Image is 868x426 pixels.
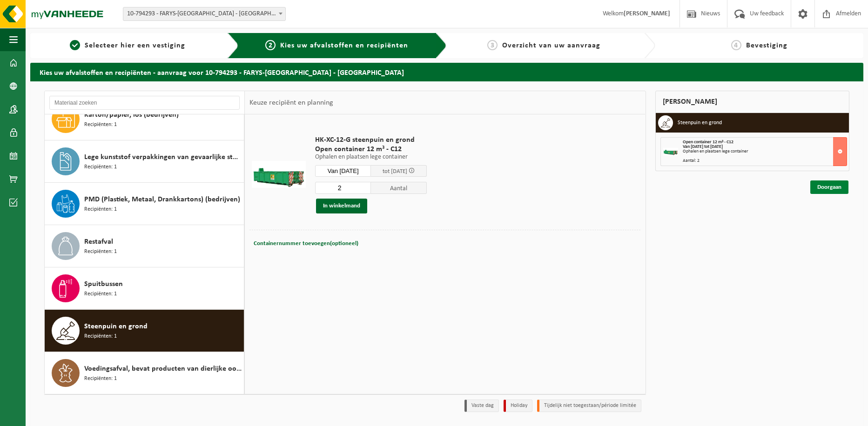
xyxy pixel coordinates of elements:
span: Karton/papier, los (bedrijven) [84,109,179,120]
a: Doorgaan [810,180,848,194]
span: HK-XC-12-G steenpuin en grond [315,135,427,145]
li: Vaste dag [464,399,499,412]
span: Open container 12 m³ - C12 [683,140,733,145]
h3: Steenpuin en grond [678,115,722,130]
span: Containernummer toevoegen(optioneel) [254,240,358,246]
div: Ophalen en plaatsen lege container [683,149,847,154]
span: Recipiënten: 1 [84,290,117,299]
div: [PERSON_NAME] [655,91,850,113]
span: Spuitbussen [84,279,123,290]
button: Spuitbussen Recipiënten: 1 [45,267,244,310]
span: Steenpuin en grond [84,321,148,332]
span: 4 [731,40,741,50]
span: 2 [265,40,276,50]
span: Bevestiging [746,42,787,49]
div: Keuze recipiënt en planning [245,91,338,114]
span: 3 [487,40,498,50]
span: Recipiënten: 1 [84,205,117,214]
span: Recipiënten: 1 [84,247,117,256]
button: Lege kunststof verpakkingen van gevaarlijke stoffen Recipiënten: 1 [45,140,244,183]
span: 10-794293 - FARYS-ASSE - ASSE [123,7,285,20]
span: Open container 12 m³ - C12 [315,145,427,154]
button: In winkelmand [316,199,367,213]
button: PMD (Plastiek, Metaal, Drankkartons) (bedrijven) Recipiënten: 1 [45,183,244,225]
h2: Kies uw afvalstoffen en recipiënten - aanvraag voor 10-794293 - FARYS-[GEOGRAPHIC_DATA] - [GEOGRA... [30,63,863,81]
li: Holiday [504,399,532,412]
span: Voedingsafval, bevat producten van dierlijke oorsprong, onverpakt, categorie 3 [84,363,242,374]
div: Aantal: 2 [683,159,847,163]
button: Karton/papier, los (bedrijven) Recipiënten: 1 [45,98,244,140]
p: Ophalen en plaatsen lege container [315,154,427,160]
button: Steenpuin en grond Recipiënten: 1 [45,310,244,352]
span: PMD (Plastiek, Metaal, Drankkartons) (bedrijven) [84,194,240,205]
input: Selecteer datum [315,165,371,177]
strong: Van [DATE] tot [DATE] [683,144,723,149]
span: Restafval [84,236,113,247]
span: 1 [70,40,80,50]
span: Aantal [371,182,427,194]
button: Voedingsafval, bevat producten van dierlijke oorsprong, onverpakt, categorie 3 Recipiënten: 1 [45,352,244,394]
input: Materiaal zoeken [49,96,240,110]
span: Kies uw afvalstoffen en recipiënten [280,42,408,49]
button: Restafval Recipiënten: 1 [45,225,244,267]
span: Selecteer hier een vestiging [85,42,185,49]
li: Tijdelijk niet toegestaan/période limitée [537,399,641,412]
span: Recipiënten: 1 [84,374,117,383]
span: tot [DATE] [383,168,407,174]
span: Recipiënten: 1 [84,163,117,172]
strong: [PERSON_NAME] [624,10,670,17]
span: Overzicht van uw aanvraag [502,42,600,49]
span: Recipiënten: 1 [84,332,117,341]
span: Lege kunststof verpakkingen van gevaarlijke stoffen [84,152,242,163]
button: Containernummer toevoegen(optioneel) [253,237,359,250]
span: Recipiënten: 1 [84,120,117,129]
a: 1Selecteer hier een vestiging [35,40,220,51]
span: 10-794293 - FARYS-ASSE - ASSE [123,7,286,21]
